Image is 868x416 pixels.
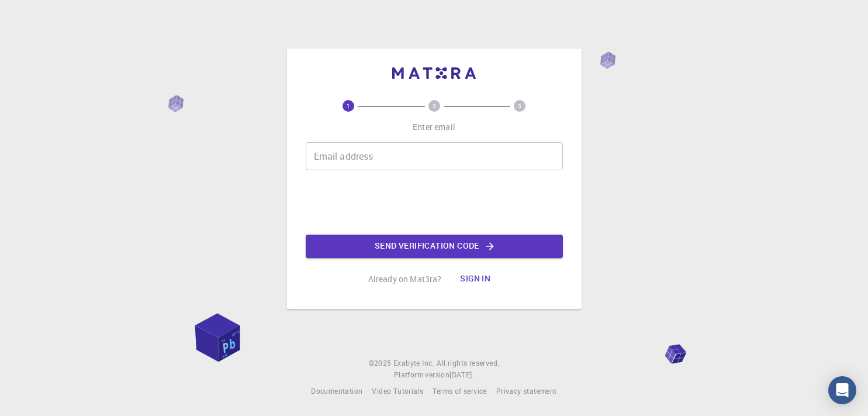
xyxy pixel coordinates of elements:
[369,357,393,369] span: © 2025
[372,386,423,397] a: Video Tutorials
[433,102,436,110] text: 2
[433,386,486,396] span: Terms of service
[433,386,486,397] a: Terms of service
[828,376,856,404] div: Open Intercom Messenger
[449,369,474,381] a: [DATE].
[372,386,423,396] span: Video Tutorials
[311,386,362,397] a: Documentation
[394,369,449,381] span: Platform version
[449,370,474,379] span: [DATE] .
[496,386,557,397] a: Privacy statement
[345,180,523,225] iframe: reCAPTCHA
[413,121,455,133] p: Enter email
[368,273,442,285] p: Already on Mat3ra?
[518,102,521,110] text: 3
[311,386,362,396] span: Documentation
[496,386,557,396] span: Privacy statement
[393,357,434,369] a: Exabyte Inc.
[393,358,434,367] span: Exabyte Inc.
[451,267,500,291] button: Sign in
[437,357,499,369] span: All rights reserved.
[347,102,350,110] text: 1
[306,235,563,258] button: Send verification code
